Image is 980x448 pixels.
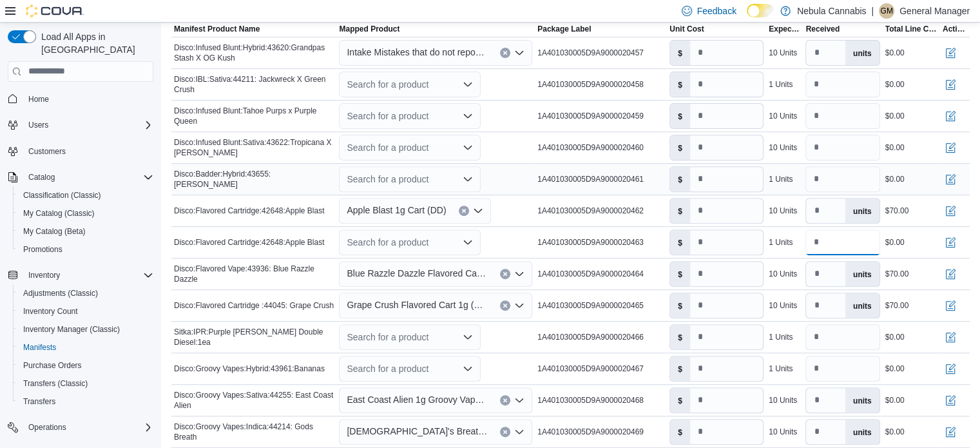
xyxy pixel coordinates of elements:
button: Open list of options [463,142,473,153]
button: Clear input [500,48,510,58]
button: Open list of options [463,79,473,90]
a: Home [23,92,54,107]
button: Classification (Classic) [13,186,159,204]
div: 1 Units [769,364,793,374]
span: Transfers [18,394,153,409]
label: $ [670,356,690,381]
button: Catalog [3,168,159,186]
button: Purchase Orders [13,356,159,375]
label: $ [670,293,690,318]
span: Operations [23,420,153,435]
button: Operations [3,418,159,436]
span: Feedback [697,5,736,17]
div: 1 Units [769,79,793,90]
div: $0.00 [885,332,905,342]
p: | [871,3,874,19]
span: Disco:Flavored Cartridge:42648:Apple Blast [174,206,324,216]
span: My Catalog (Beta) [23,226,86,237]
label: units [845,41,879,65]
div: 1 Units [769,332,793,342]
div: $70.00 [885,300,909,311]
button: Transfers [13,393,159,411]
button: Open list of options [463,174,473,184]
label: $ [670,420,690,444]
span: My Catalog (Beta) [18,224,153,239]
div: 10 Units [769,142,797,153]
span: 1A401030005D9A9000020466 [537,332,644,342]
span: 1A401030005D9A9000020465 [537,300,644,311]
span: Disco:Infused Blunt:Sativa:43622:Tropicana X [PERSON_NAME] [174,137,334,158]
label: $ [670,41,690,65]
span: My Catalog (Classic) [23,208,95,219]
button: Open list of options [514,395,524,405]
span: Grape Crush Flavored Cart 1g (DD) [347,297,487,313]
a: Customers [23,144,71,159]
span: Catalog [23,170,153,185]
button: Inventory [23,268,65,283]
button: Inventory [3,266,159,284]
button: My Catalog (Classic) [13,204,159,222]
span: Catalog [28,172,55,182]
label: units [845,293,879,318]
span: Classification (Classic) [18,188,153,203]
span: 1A401030005D9A9000020462 [537,206,644,216]
span: 1A401030005D9A9000020469 [537,427,644,437]
button: Transfers (Classic) [13,375,159,393]
a: Inventory Count [18,304,83,319]
label: $ [670,104,690,128]
span: Unit Cost [669,24,704,34]
button: My Catalog (Beta) [13,222,159,240]
a: Adjustments (Classic) [18,286,103,301]
span: Expected [769,24,800,34]
span: Home [28,94,49,104]
label: units [845,420,879,444]
label: $ [670,230,690,255]
button: Users [3,116,159,134]
p: General Manager [899,3,970,19]
button: Open list of options [514,269,524,279]
button: Open list of options [463,332,473,342]
span: My Catalog (Classic) [18,206,153,221]
p: Nebula Cannabis [797,3,866,19]
span: Purchase Orders [18,358,153,373]
div: 10 Units [769,395,797,405]
span: Transfers [23,396,55,407]
label: $ [670,167,690,191]
div: 1 Units [769,174,793,184]
span: Customers [23,143,153,159]
span: Disco:Badder:Hybrid:43655: [PERSON_NAME] [174,169,334,190]
div: $0.00 [885,237,905,248]
button: Open list of options [514,427,524,437]
div: $0.00 [885,79,905,90]
img: Cova [26,5,84,17]
span: Purchase Orders [23,360,82,371]
div: 10 Units [769,300,797,311]
span: Total Line Cost [885,24,937,34]
span: Classification (Classic) [23,190,101,200]
span: Disco:Flavored Cartridge :44045: Grape Crush [174,300,334,311]
button: Manifests [13,338,159,356]
span: Disco:Flavored Vape:43936: Blue Razzle Dazzle [174,264,334,284]
span: Transfers (Classic) [18,376,153,391]
span: Received [805,24,840,34]
span: Disco:Infused Blunt:Tahoe Purps x Purple Queen [174,106,334,126]
span: 1A401030005D9A9000020464 [537,269,644,279]
label: units [845,262,879,286]
div: General Manager [879,3,894,19]
span: Manifests [23,342,56,353]
span: 1A401030005D9A9000020467 [537,364,644,374]
span: 1A401030005D9A9000020458 [537,79,644,90]
span: Manifest Product Name [174,24,260,34]
button: Clear input [500,300,510,311]
button: Adjustments (Classic) [13,284,159,302]
span: Disco:Groovy Vapes:Sativa:44255: East Coast Alien [174,390,334,411]
label: $ [670,72,690,97]
span: 1A401030005D9A9000020463 [537,237,644,248]
span: Manifests [18,340,153,355]
label: $ [670,388,690,413]
span: Disco:Infused Blunt:Hybrid:43620:Grandpas Stash X OG Kush [174,43,334,63]
span: Users [23,117,153,133]
span: Apple Blast 1g Cart (DD) [347,202,446,218]
div: $0.00 [885,142,905,153]
span: 1A401030005D9A9000020461 [537,174,644,184]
